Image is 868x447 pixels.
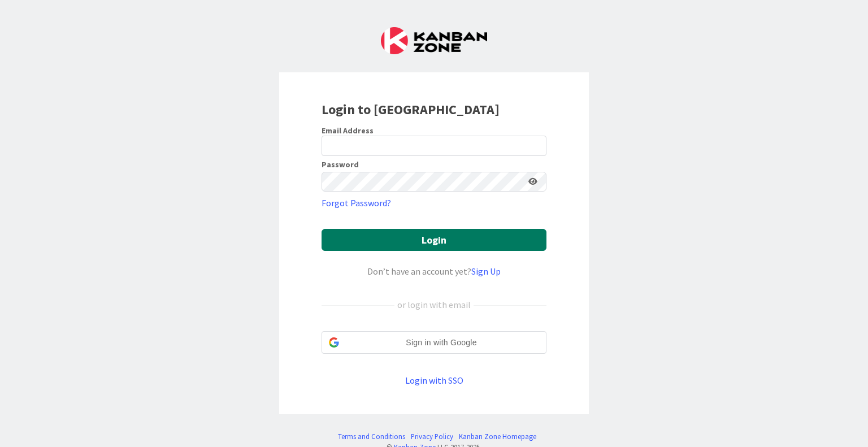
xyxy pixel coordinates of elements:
[322,264,546,278] div: Don’t have an account yet?
[322,125,374,136] label: Email Address
[459,431,536,442] a: Kanban Zone Homepage
[322,196,391,210] a: Forgot Password?
[322,160,359,168] label: Password
[394,298,474,311] div: or login with email
[322,331,546,354] div: Sign in with Google
[344,337,539,349] span: Sign in with Google
[411,431,453,442] a: Privacy Policy
[405,375,463,386] a: Login with SSO
[471,266,501,277] a: Sign Up
[338,431,405,442] a: Terms and Conditions
[322,229,546,251] button: Login
[381,27,487,54] img: Kanban Zone
[322,101,500,118] b: Login to [GEOGRAPHIC_DATA]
